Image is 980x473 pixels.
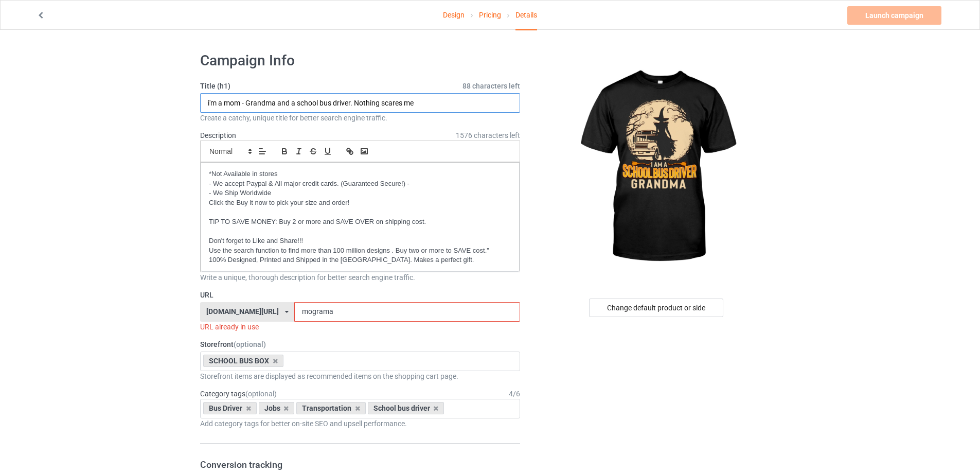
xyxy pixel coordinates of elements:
[200,418,520,429] div: Add category tags for better on-site SEO and upsell performance.
[200,371,520,381] div: Storefront items are displayed as recommended items on the shopping cart page.
[456,130,520,141] span: 1576 characters left
[209,198,511,208] p: Click the Buy it now to pick your size and order!
[200,339,520,349] label: Storefront
[479,1,501,29] a: Pricing
[209,255,511,265] p: 100% Designed, Printed and Shipped in the [GEOGRAPHIC_DATA]. Makes a perfect gift.
[209,236,511,246] p: Don't forget to Like and Share!!!
[209,246,511,256] p: Use the search function to find more than 100 million designs . Buy two or more to SAVE cost."
[200,459,520,470] h3: Conversion tracking
[203,402,257,414] div: Bus Driver
[589,299,723,317] div: Change default product or side
[209,217,511,227] p: TIP TO SAVE MONEY: Buy 2 or more and SAVE OVER on shipping cost.
[443,1,465,29] a: Design
[245,390,277,398] span: (optional)
[200,322,520,332] div: URL already in use
[462,81,520,91] span: 88 characters left
[209,179,511,189] p: - We accept Paypal & All major credit cards. (Guaranteed Secure!) -
[296,402,366,414] div: Transportation
[259,402,295,414] div: Jobs
[203,355,283,367] div: SCHOOL BUS BOX
[200,113,520,123] div: Create a catchy, unique title for better search engine traffic.
[200,81,520,91] label: Title (h1)
[234,340,266,348] span: (optional)
[200,131,236,139] label: Description
[368,402,444,414] div: School bus driver
[200,389,277,399] label: Category tags
[200,51,520,70] h1: Campaign Info
[206,308,279,315] div: [DOMAIN_NAME][URL]
[200,290,520,300] label: URL
[209,188,511,198] p: - We Ship Worldwide
[209,169,511,179] p: *Not Available in stores
[200,272,520,283] div: Write a unique, thorough description for better search engine traffic.
[509,389,520,399] div: 4 / 6
[515,1,537,30] div: Details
